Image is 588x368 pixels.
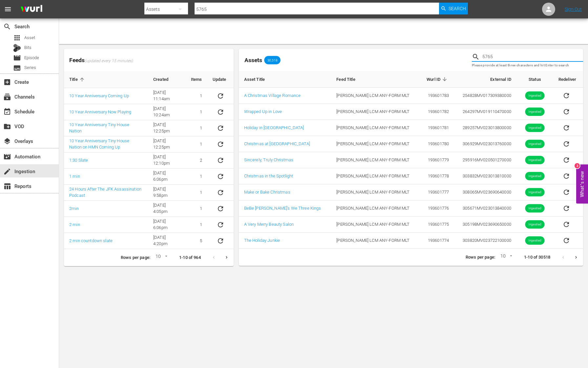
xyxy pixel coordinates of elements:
[3,123,11,130] span: VOD
[153,77,177,82] span: Created
[186,201,207,217] td: 1
[186,233,207,249] td: 5
[24,44,31,51] span: Bits
[148,201,186,217] td: [DATE] 4:05pm
[148,185,186,201] td: [DATE] 9:58pm
[186,120,207,136] td: 1
[186,185,207,201] td: 1
[3,78,11,86] span: Create
[454,104,516,120] td: 264297 MV019110470000
[498,252,514,262] div: 10
[244,238,280,243] a: The Holiday Junkie
[331,104,419,120] td: [PERSON_NAME] LCM ANY-FORM MLT
[454,200,516,217] td: 305671 MV023013840000
[420,88,454,104] td: 193601783
[148,152,186,169] td: [DATE] 12:10pm
[439,3,468,14] button: Search
[4,5,12,13] span: menu
[64,71,234,249] table: sticky table
[525,190,544,195] span: Ingested
[575,163,580,169] div: 3
[420,217,454,233] td: 193601775
[186,136,207,152] td: 1
[24,34,35,41] span: Asset
[69,158,88,163] a: 1:30 Slate
[244,93,301,98] a: A Christmas Village Romance
[420,120,454,136] td: 193601781
[69,238,113,243] a: 2 min countdown slate
[570,251,582,264] button: Next page
[420,168,454,184] td: 193601778
[454,217,516,233] td: 305198 MV023690650000
[331,168,419,184] td: [PERSON_NAME] LCM ANY-FORM MLT
[525,109,544,114] span: Ingested
[24,64,36,71] span: Series
[576,165,588,204] button: Open Feedback Widget
[525,142,544,147] span: Ingested
[121,255,150,261] p: Rows per page:
[331,200,419,217] td: [PERSON_NAME] LCM ANY-FORM MLT
[24,55,39,61] span: Episode
[466,254,495,261] p: Rows per page:
[179,255,201,261] p: 1-10 of 964
[244,141,310,146] a: Christmas at [GEOGRAPHIC_DATA]
[516,71,553,88] th: Status
[186,152,207,169] td: 2
[331,184,419,200] td: [PERSON_NAME] LCM ANY-FORM MLT
[482,52,583,62] input: Search Title, Series Title, Wurl ID or External ID
[13,44,21,52] div: Bits
[525,206,544,211] span: Ingested
[148,136,186,152] td: [DATE] 12:25pm
[69,187,141,198] a: 24 Hours After The JFK Assassination Podcast
[69,77,86,82] span: Title
[420,104,454,120] td: 193601782
[454,88,516,104] td: 254828 MV017309380000
[454,120,516,136] td: 289257 MV023013800000
[454,233,516,249] td: 303820 MV023722100000
[331,152,419,168] td: [PERSON_NAME] LCM ANY-FORM MLT
[239,71,583,249] table: sticky table
[454,168,516,184] td: 303832 MV023013810000
[244,125,304,130] a: Holiday in [GEOGRAPHIC_DATA]
[331,71,419,88] th: Feed Title
[186,88,207,104] td: 1
[244,190,290,195] a: Make or Bake Christmas
[525,126,544,130] span: Ingested
[186,71,207,88] th: Items
[244,206,321,211] a: BeBe [PERSON_NAME]'s We Three Kings
[13,34,21,42] span: Asset
[525,158,544,163] span: Ingested
[331,120,419,136] td: [PERSON_NAME] LCM ANY-FORM MLT
[186,104,207,120] td: 1
[69,138,129,149] a: 10 Year Anniversary Tiny House Nation on HMN Coming Up
[244,76,274,82] span: Asset Title
[420,200,454,217] td: 193601776
[69,122,129,133] a: 10 Year Anniversary Tiny House Nation
[13,54,21,62] span: Episode
[85,58,133,64] span: (updated every 15 minutes)
[64,55,234,66] span: Feeds
[454,136,516,152] td: 306929 MV023013760000
[524,254,550,261] p: 1-10 of 30518
[525,93,544,98] span: Ingested
[331,233,419,249] td: [PERSON_NAME] LCM ANY-FORM MLT
[148,233,186,249] td: [DATE] 4:20pm
[207,71,234,88] th: Update
[3,168,11,175] span: Ingestion
[427,76,449,82] span: Wurl ID
[148,169,186,185] td: [DATE] 6:06pm
[3,153,11,161] span: Automation
[69,206,79,211] a: 2min
[16,2,47,17] img: ans4CAIJ8jUAAAAAAAAAAAAAAAAAAAAAAAAgQb4GAAAAAAAAAAAAAAAAAAAAAAAAJMjXAAAAAAAAAAAAAAAAAAAAAAAAgAT5G...
[244,173,293,178] a: Christmas in the Spotlight
[148,104,186,120] td: [DATE] 10:24am
[420,152,454,168] td: 193601779
[454,152,516,168] td: 295916 MV020501270000
[420,136,454,152] td: 193601780
[3,93,11,101] span: Channels
[331,217,419,233] td: [PERSON_NAME] LCM ANY-FORM MLT
[472,63,583,68] p: Please provide at least three characters and hit Enter to search
[3,137,11,145] span: Overlays
[420,184,454,200] td: 193601777
[69,109,131,114] a: 10 Year Anniversary Now Playing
